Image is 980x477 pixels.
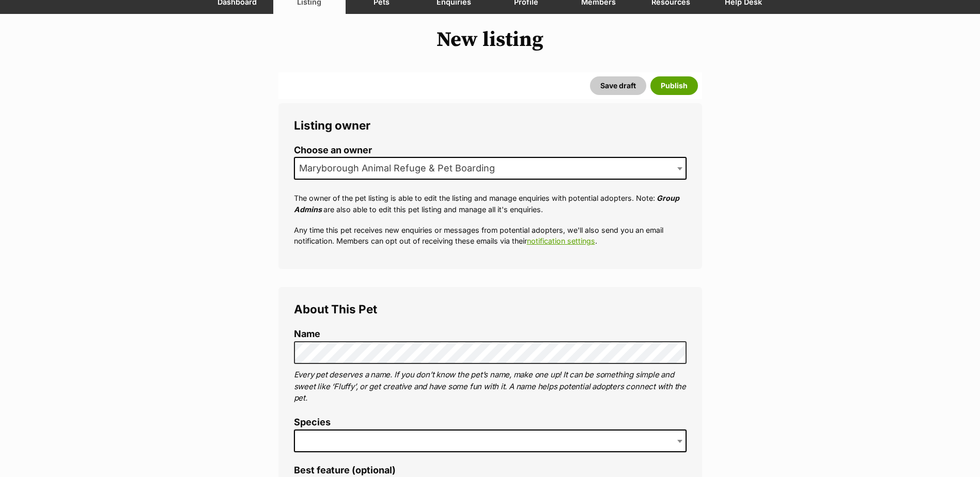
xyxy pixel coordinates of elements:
[650,76,698,95] button: Publish
[294,118,370,132] span: Listing owner
[590,76,646,95] button: Save draft
[294,465,687,476] label: Best feature (optional)
[295,161,505,176] span: Maryborough Animal Refuge & Pet Boarding
[294,145,687,156] label: Choose an owner
[294,417,687,428] label: Species
[294,194,679,213] em: Group Admins
[527,236,595,245] a: notification settings
[294,329,687,340] label: Name
[294,225,687,247] p: Any time this pet receives new enquiries or messages from potential adopters, we'll also send you...
[294,369,687,404] p: Every pet deserves a name. If you don’t know the pet’s name, make one up! It can be something sim...
[294,193,687,215] p: The owner of the pet listing is able to edit the listing and manage enquiries with potential adop...
[294,157,687,180] span: Maryborough Animal Refuge & Pet Boarding
[294,302,377,316] span: About This Pet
